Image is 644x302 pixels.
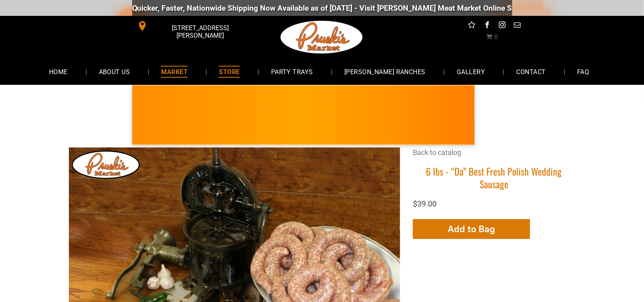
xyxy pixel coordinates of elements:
button: Add to Bag [413,219,530,239]
a: CONTACT [504,61,557,82]
span: 0 [494,33,498,41]
a: email [512,20,522,32]
a: GALLERY [445,61,497,82]
a: [STREET_ADDRESS][PERSON_NAME] [132,20,253,32]
span: MARKET [161,66,188,77]
a: ABOUT US [87,61,142,82]
span: Add to Bag [448,223,495,235]
a: MARKET [149,61,199,82]
div: Breadcrumbs [413,147,576,165]
h1: 6 lbs - “Da” Best Fresh Polish Wedding Sausage [413,165,576,190]
a: [PERSON_NAME] RANCHES [332,61,437,82]
a: facebook [482,20,492,32]
a: STORE [207,61,251,82]
a: PARTY TRAYS [259,61,325,82]
a: instagram [497,20,507,32]
a: Social network [467,20,477,32]
a: Back to catalog [413,148,461,157]
a: HOME [37,61,80,82]
div: Quicker, Faster, Nationwide Shipping Now Available as of [DATE] - Visit [PERSON_NAME] Meat Market... [132,4,612,13]
span: [STREET_ADDRESS][PERSON_NAME] [149,20,251,43]
img: Pruski-s+Market+HQ+Logo2-1920w.png [279,16,365,59]
a: FAQ [565,61,601,82]
span: $39.00 [413,199,437,208]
